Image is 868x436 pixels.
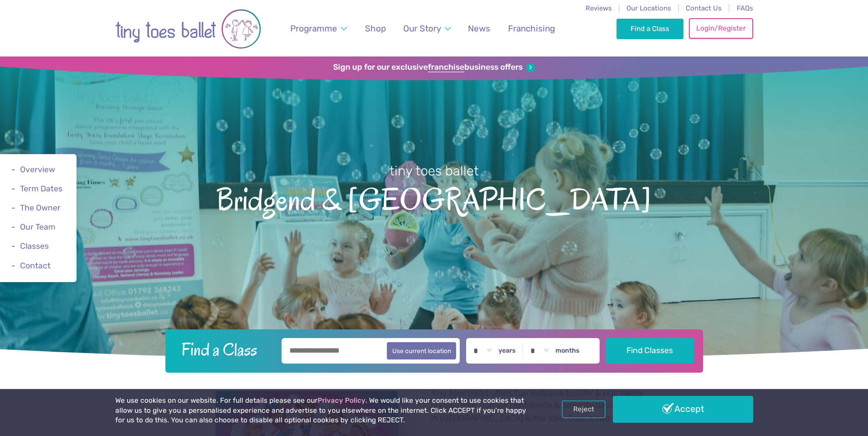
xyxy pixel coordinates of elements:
[390,163,479,179] small: tiny toes ballet
[115,396,530,426] p: We use cookies on our website. For full details please see our . We would like your consent to us...
[464,18,495,39] a: News
[286,18,351,39] a: Programme
[20,242,49,251] a: Classes
[606,338,694,364] button: Find Classes
[468,23,490,34] span: News
[365,23,386,34] span: Shop
[616,19,683,39] a: Find a Class
[290,23,337,34] span: Programme
[20,261,51,270] a: Contact
[115,6,261,52] img: tiny toes ballet
[737,4,753,12] a: FAQs
[686,4,722,12] a: Contact Us
[403,23,441,34] span: Our Story
[689,18,753,38] a: Login/Register
[387,342,457,359] button: Use current location
[20,165,55,174] a: Overview
[16,180,852,217] span: Bridgend & [GEOGRAPHIC_DATA]
[333,62,535,72] a: Sign up for our exclusivefranchisebusiness offers
[498,347,516,355] label: years
[174,338,275,361] h2: Find a Class
[562,400,606,418] a: Reject
[20,222,56,231] a: Our Team
[586,4,612,12] a: Reviews
[508,23,555,34] span: Franchising
[360,18,390,39] a: Shop
[399,18,455,39] a: Our Story
[555,347,580,355] label: months
[428,62,464,72] strong: franchise
[431,387,653,425] p: Tiny toes ballet offers fun inclusive toddler & kids dance classes that nurture confidence & prom...
[627,4,671,12] a: Our Locations
[503,18,559,39] a: Franchising
[318,396,365,405] a: Privacy Policy
[613,396,753,422] a: Accept
[20,184,62,193] a: Term Dates
[20,203,61,212] a: The Owner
